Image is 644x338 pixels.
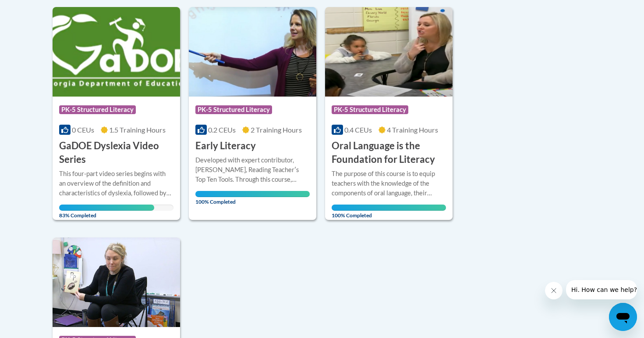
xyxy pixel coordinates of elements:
span: PK-5 Structured Literacy [195,105,272,114]
img: Course Logo [325,7,453,97]
a: Course LogoPK-5 Structured Literacy0 CEUs1.5 Training Hours GaDOE Dyslexia Video SeriesThis four-... [53,7,180,219]
div: The purpose of this course is to equip teachers with the knowledge of the components of oral lang... [332,169,446,198]
img: Course Logo [189,7,316,97]
span: 0.4 CEUs [344,126,372,134]
span: 0.2 CEUs [208,126,236,134]
img: Course Logo [53,237,180,327]
a: Course LogoPK-5 Structured Literacy0.2 CEUs2 Training Hours Early LiteracyDeveloped with expert c... [189,7,316,219]
span: 1.5 Training Hours [109,126,166,134]
iframe: Close message [545,282,563,299]
span: 83% Completed [59,205,154,219]
div: This four-part video series begins with an overview of the definition and characteristics of dysl... [59,169,173,198]
iframe: Button to launch messaging window [609,303,637,331]
span: 100% Completed [195,191,310,205]
div: Developed with expert contributor, [PERSON_NAME], Reading Teacherʹs Top Ten Tools. Through this c... [195,155,310,184]
img: Course Logo [53,7,180,97]
h3: Early Literacy [195,139,256,153]
div: Your progress [59,205,154,211]
span: 100% Completed [332,205,446,219]
span: PK-5 Structured Literacy [332,105,408,114]
span: 2 Training Hours [251,126,302,134]
h3: Oral Language is the Foundation for Literacy [332,139,446,166]
span: 0 CEUs [72,126,94,134]
div: Your progress [332,205,446,211]
h3: GaDOE Dyslexia Video Series [59,139,173,166]
iframe: Message from company [566,280,637,299]
a: Course LogoPK-5 Structured Literacy0.4 CEUs4 Training Hours Oral Language is the Foundation for L... [325,7,453,219]
div: Your progress [195,191,310,197]
span: PK-5 Structured Literacy [59,105,136,114]
span: 4 Training Hours [387,126,438,134]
